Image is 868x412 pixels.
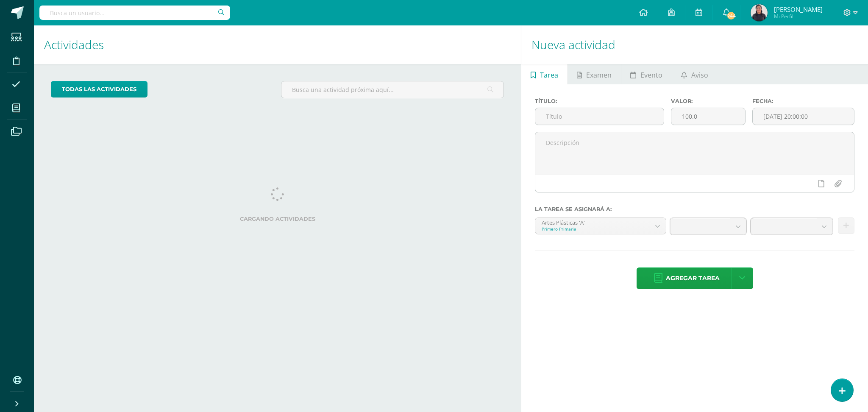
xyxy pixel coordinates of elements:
span: Agregar tarea [666,268,720,289]
a: Tarea [521,64,567,84]
div: Primero Primaria [542,226,643,232]
input: Busca un usuario... [39,6,230,20]
label: Valor: [671,98,746,104]
a: Examen [568,64,621,84]
img: 67078d01e56025b9630a76423ab6604b.png [751,4,768,21]
label: Cargando actividades [51,216,504,222]
input: Título [535,108,664,125]
label: Título: [535,98,664,104]
a: Artes Plásticas 'A'Primero Primaria [535,218,665,234]
label: Fecha: [752,98,854,104]
span: Examen [586,65,612,85]
span: Evento [640,65,662,85]
span: [PERSON_NAME] [774,5,823,14]
a: Evento [621,64,672,84]
a: todas las Actividades [51,81,147,97]
span: Mi Perfil [774,13,823,20]
label: La tarea se asignará a: [535,206,854,212]
a: Aviso [672,64,718,84]
h1: Actividades [44,25,511,64]
input: Fecha de entrega [753,108,854,125]
span: Tarea [540,65,558,85]
span: Aviso [691,65,708,85]
input: Puntos máximos [671,108,745,125]
span: 244 [726,11,736,20]
div: Artes Plásticas 'A' [542,218,643,226]
input: Busca una actividad próxima aquí... [281,81,504,98]
h1: Nueva actividad [531,25,858,64]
